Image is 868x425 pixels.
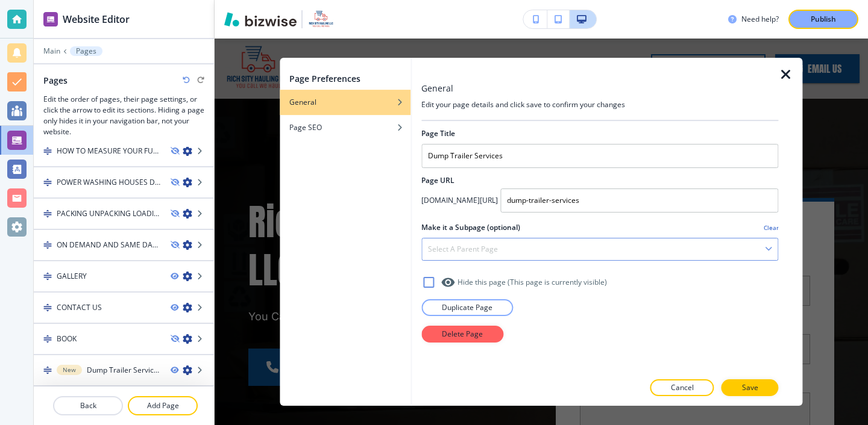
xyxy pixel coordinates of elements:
img: Drag [43,366,52,374]
div: DragPOWER WASHING HOUSES DECKS AND DRIVEWAYS 150265613 [34,167,214,199]
h2: Page URL [421,175,778,186]
h2: Make it a Subpage (optional) [421,222,520,233]
h4: ON DEMAND AND SAME DAY STORE DELIVERY 150266973 [57,240,161,250]
p: Publish [811,14,836,25]
button: Back [53,396,123,415]
h4: BOOK [57,333,77,344]
h3: Need help? [741,14,779,25]
div: DragON DEMAND AND SAME DAY STORE DELIVERY 150266973 [34,230,214,261]
img: Drag [43,147,52,155]
p: Add Page [129,400,197,411]
h4: Page SEO [289,122,322,133]
button: Pages [70,46,102,56]
button: Duplicate Page [421,299,513,316]
h2: Page Preferences [289,72,360,85]
h4: PACKING UNPACKING LOADING UNLOADING SERVICES 150435544 [57,208,161,219]
img: Drag [43,241,52,249]
button: Publish [788,10,858,29]
div: DragGALLERY [34,261,214,293]
button: Cancel [650,379,714,396]
h4: Select a parent page [428,244,498,255]
button: General [280,90,410,115]
button: Save [722,379,779,396]
div: DragCONTACT US [34,293,214,324]
h4: Dump Trailer Services [87,365,161,376]
h2: Pages [43,74,68,87]
h4: New [63,365,76,374]
button: Delete Page [421,326,503,343]
img: Drag [43,272,52,281]
img: Drag [43,178,52,187]
h4: [DOMAIN_NAME][URL] [421,195,498,206]
h2: Page Title [421,128,455,139]
p: Pages [76,47,96,55]
h4: Hide this page (This page is currently visible ) [458,277,607,288]
div: Hide this page (This page is currently visible) [421,275,778,290]
div: DragBOOK [34,324,214,355]
div: DragPACKING UNPACKING LOADING UNLOADING SERVICES 150435544 [34,199,214,230]
button: Main [43,47,60,55]
img: Your Logo [307,10,335,29]
p: Save [742,382,758,393]
h4: Clear [764,223,779,232]
p: Delete Page [442,329,483,340]
div: DragHOW TO MEASURE YOUR FURNITURE FOR A SMOOTH MOVING EXPERIENCE [34,136,214,167]
h4: HOW TO MEASURE YOUR FURNITURE FOR A SMOOTH MOVING EXPERIENCE [57,146,161,157]
img: editor icon [43,12,58,26]
p: Duplicate Page [442,302,492,313]
h4: General [289,97,316,108]
h4: POWER WASHING HOUSES DECKS AND DRIVEWAYS 150265613 [57,177,161,188]
h3: Edit the order of pages, their page settings, or click the arrow to edit its sections. Hiding a p... [43,94,204,137]
img: Drag [43,209,52,218]
h4: Edit your page details and click save to confirm your changes [421,99,778,110]
h4: GALLERY [57,271,87,282]
h3: General [421,82,453,95]
div: DragNewDump Trailer Services [34,355,214,386]
img: Bizwise Logo [224,12,297,26]
h2: Website Editor [63,12,130,26]
p: Cancel [671,382,694,393]
p: Back [54,400,122,411]
button: Page SEO [280,115,410,140]
img: Drag [43,335,52,343]
img: Drag [43,303,52,312]
button: Add Page [128,396,198,415]
h4: CONTACT US [57,302,102,313]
